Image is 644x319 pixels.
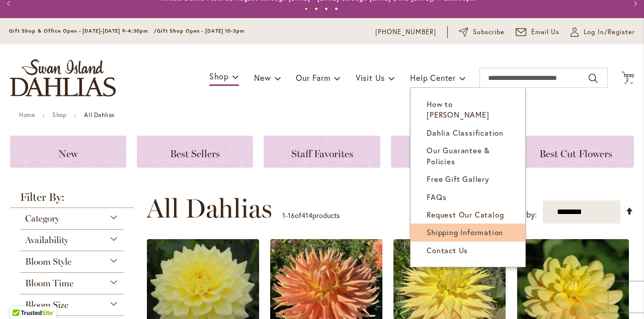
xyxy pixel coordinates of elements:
button: 1 of 4 [304,7,308,11]
span: Our Farm [296,72,330,83]
button: 2 [621,71,634,85]
span: Free Gift Gallery [427,174,490,184]
a: Shop [52,111,66,119]
span: How to [PERSON_NAME] [427,99,489,120]
a: Email Us [516,27,560,37]
span: Best Cut Flowers [539,148,612,160]
span: 1 [282,210,285,220]
a: Best Cut Flowers [518,136,634,168]
span: Visit Us [356,72,385,83]
span: Staff Favorites [291,148,353,160]
button: 3 of 4 [325,7,328,11]
span: Best Sellers [170,148,220,160]
span: Dahlia Classification [427,128,504,138]
span: New [58,148,78,160]
span: New [254,72,271,83]
span: Shipping Information [427,227,503,237]
a: Subscribe [459,27,505,37]
span: Bloom Time [25,278,73,289]
span: Bloom Style [25,256,71,267]
span: 414 [301,210,312,220]
span: Shop [209,71,229,81]
span: Availability [25,235,68,246]
a: Collections [391,136,507,168]
strong: Filter By: [10,192,134,208]
span: Log In/Register [584,27,635,37]
span: Contact Us [427,245,468,255]
a: Log In/Register [571,27,635,37]
span: Request Our Catalog [427,209,504,220]
button: 4 of 4 [335,7,338,11]
a: store logo [10,59,116,96]
span: Gift Shop Open - [DATE] 10-3pm [157,28,245,34]
a: Best Sellers [137,136,253,168]
iframe: Launch Accessibility Center [8,283,36,311]
a: Home [19,111,35,119]
span: FAQs [427,192,446,202]
p: - of products [282,207,340,224]
button: 2 of 4 [314,7,318,11]
span: Email Us [531,27,560,37]
span: All Dahlias [146,193,272,224]
a: New [10,136,126,168]
span: 2 [626,76,629,83]
a: [PHONE_NUMBER] [375,27,436,37]
span: Help Center [410,72,456,83]
span: 16 [288,210,295,220]
span: Category [25,213,59,224]
span: Bloom Size [25,299,68,310]
span: Our Guarantee & Policies [427,145,490,166]
a: Staff Favorites [264,136,380,168]
span: Subscribe [473,27,505,37]
strong: All Dahlias [84,111,115,119]
span: Gift Shop & Office Open - [DATE]-[DATE] 9-4:30pm / [9,28,157,34]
